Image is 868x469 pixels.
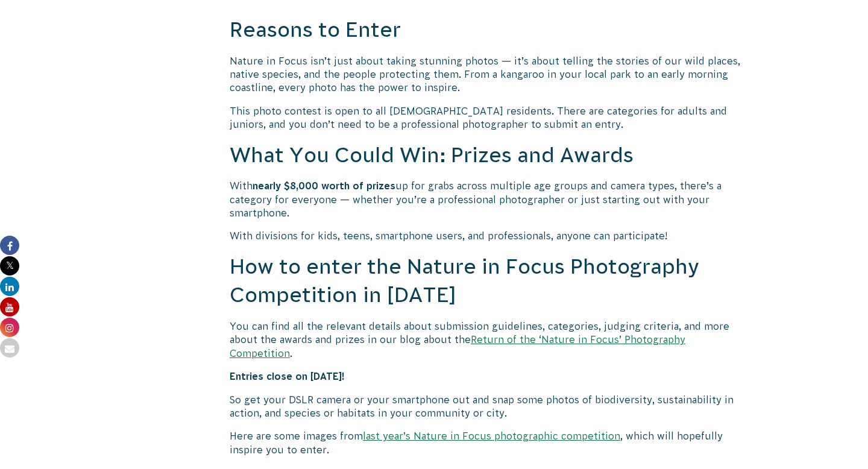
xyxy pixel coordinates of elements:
h2: What You Could Win: Prizes and Awards [230,141,747,170]
p: With up for grabs across multiple age groups and camera types, there’s a category for everyone — ... [230,179,747,219]
a: last year’s Nature in Focus photographic competition [363,430,620,441]
p: You can find all the relevant details about submission guidelines, categories, judging criteria, ... [230,319,747,360]
h2: Reasons to Enter [230,16,747,45]
a: Return of the ‘Nature in Focus’ Photography Competition [230,334,685,358]
p: Here are some images from , which will hopefully inspire you to enter. [230,429,747,456]
p: Nature in Focus isn’t just about taking stunning photos — it’s about telling the stories of our w... [230,54,747,95]
p: This photo contest is open to all [DEMOGRAPHIC_DATA] residents. There are categories for adults a... [230,104,747,131]
p: With divisions for kids, teens, smartphone users, and professionals, anyone can participate! [230,229,747,242]
strong: Entries close on [DATE]! [230,371,345,382]
strong: nearly $8,000 worth of prizes [253,180,395,191]
p: So get your DSLR camera or your smartphone out and snap some photos of biodiversity, sustainabili... [230,393,747,420]
h2: How to enter the Nature in Focus Photography Competition in [DATE] [230,253,747,310]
